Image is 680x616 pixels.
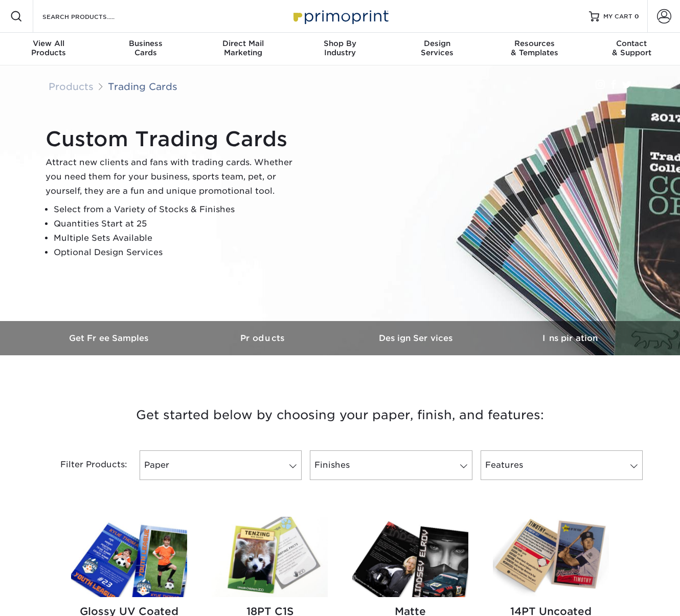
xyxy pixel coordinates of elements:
[291,39,389,48] span: Shop By
[54,217,301,231] li: Quantities Start at 25
[212,517,328,597] img: 18PT C1S Trading Cards
[108,81,177,92] a: Trading Cards
[486,39,583,57] div: & Templates
[583,33,680,65] a: Contact& Support
[583,39,680,57] div: & Support
[493,321,647,355] a: Inspiration
[481,450,643,480] a: Features
[634,13,639,20] span: 0
[97,33,194,65] a: BusinessCards
[41,10,141,22] input: SEARCH PRODUCTS.....
[486,39,583,48] span: Resources
[340,333,493,343] h3: Design Services
[291,33,389,65] a: Shop ByIndustry
[486,33,583,65] a: Resources& Templates
[97,39,194,57] div: Cards
[49,81,94,92] a: Products
[97,39,194,48] span: Business
[389,39,486,57] div: Services
[603,12,632,21] span: MY CART
[194,39,291,57] div: Marketing
[493,517,609,597] img: 14PT Uncoated Trading Cards
[310,450,472,480] a: Finishes
[54,245,301,260] li: Optional Design Services
[352,517,468,597] img: Matte Trading Cards
[46,127,301,151] h1: Custom Trading Cards
[340,321,493,355] a: Design Services
[187,321,340,355] a: Products
[54,202,301,217] li: Select from a Variety of Stocks & Finishes
[389,39,486,48] span: Design
[187,333,340,343] h3: Products
[33,333,187,343] h3: Get Free Samples
[33,321,187,355] a: Get Free Samples
[140,450,302,480] a: Paper
[194,33,291,65] a: Direct MailMarketing
[54,231,301,245] li: Multiple Sets Available
[71,517,187,597] img: Glossy UV Coated Trading Cards
[291,39,389,57] div: Industry
[46,155,301,198] p: Attract new clients and fans with trading cards. Whether you need them for your business, sports ...
[41,392,639,438] h3: Get started below by choosing your paper, finish, and features:
[33,450,135,480] div: Filter Products:
[583,39,680,48] span: Contact
[493,333,647,343] h3: Inspiration
[389,33,486,65] a: DesignServices
[194,39,291,48] span: Direct Mail
[289,5,391,27] img: Primoprint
